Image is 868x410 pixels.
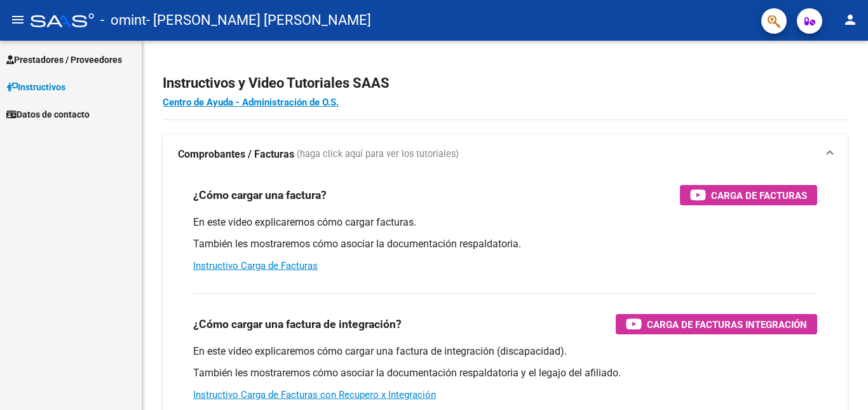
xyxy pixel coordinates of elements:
button: Carga de Facturas [680,185,817,205]
span: Carga de Facturas Integración [647,317,807,332]
a: Instructivo Carga de Facturas [193,260,318,271]
span: (haga click aquí para ver los tutoriales) [297,147,459,161]
h3: ¿Cómo cargar una factura de integración? [193,315,402,333]
h3: ¿Cómo cargar una factura? [193,186,327,204]
span: Instructivos [6,80,65,94]
p: También les mostraremos cómo asociar la documentación respaldatoria. [193,237,817,251]
mat-expansion-panel-header: Comprobantes / Facturas (haga click aquí para ver los tutoriales) [163,134,848,175]
button: Carga de Facturas Integración [616,314,817,334]
mat-icon: menu [10,12,25,27]
span: Datos de contacto [6,107,90,121]
a: Centro de Ayuda - Administración de O.S. [163,97,339,108]
span: Carga de Facturas [711,188,807,203]
h2: Instructivos y Video Tutoriales SAAS [163,71,848,95]
strong: Comprobantes / Facturas [178,147,294,161]
p: También les mostraremos cómo asociar la documentación respaldatoria y el legajo del afiliado. [193,366,817,380]
span: - [PERSON_NAME] [PERSON_NAME] [146,6,371,34]
mat-icon: person [843,12,858,27]
iframe: Intercom live chat [825,367,855,397]
p: En este video explicaremos cómo cargar una factura de integración (discapacidad). [193,345,817,359]
span: - omint [100,6,146,34]
a: Instructivo Carga de Facturas con Recupero x Integración [193,389,436,400]
p: En este video explicaremos cómo cargar facturas. [193,215,817,229]
span: Prestadores / Proveedores [6,53,122,67]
